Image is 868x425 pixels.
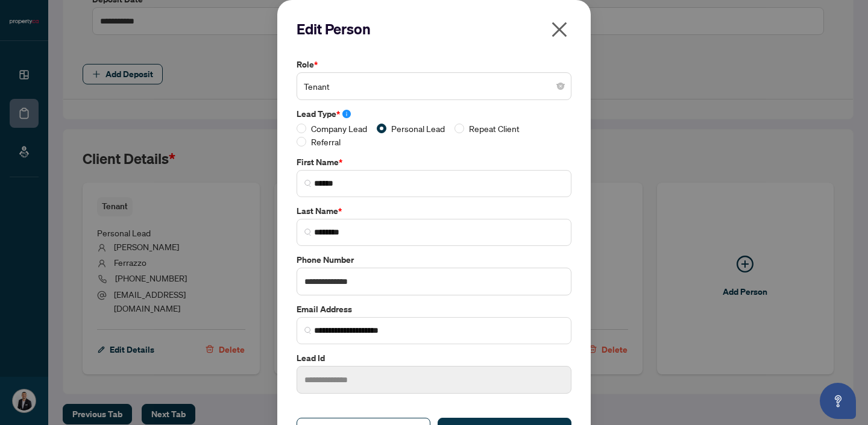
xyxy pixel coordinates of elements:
span: Company Lead [306,122,372,135]
label: Phone Number [297,253,571,266]
label: First Name [297,156,571,169]
h2: Edit Person [297,19,571,39]
label: Role [297,58,571,71]
span: Tenant [304,75,564,98]
span: info-circle [342,110,351,118]
button: Open asap [820,383,856,419]
span: Referral [306,135,345,148]
span: Repeat Client [464,122,524,135]
span: close [550,20,569,39]
label: Lead Id [297,351,571,365]
span: close-circle [557,83,564,90]
label: Last Name [297,204,571,218]
label: Email Address [297,303,571,316]
label: Lead Type [297,107,571,121]
span: Personal Lead [386,122,450,135]
img: search_icon [304,228,312,236]
img: search_icon [304,180,312,187]
img: search_icon [304,327,312,334]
